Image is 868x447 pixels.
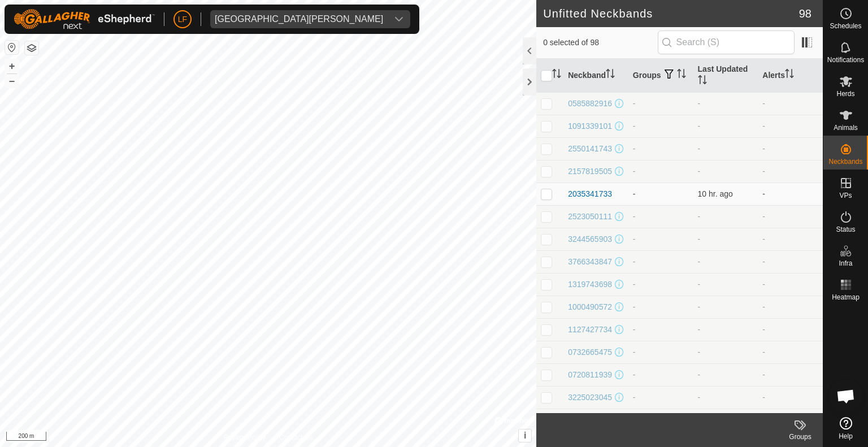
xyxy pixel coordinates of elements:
[628,59,693,93] th: Groups
[568,256,612,268] div: 3766343847
[839,260,852,267] span: Infra
[839,433,853,440] span: Help
[568,188,612,200] div: 2035341733
[698,348,701,357] span: -
[698,280,701,289] span: -
[210,10,388,28] span: East Wendland
[698,121,701,131] span: -
[758,341,823,363] td: -
[628,183,693,205] td: -
[388,10,410,28] div: dropdown trigger
[628,341,693,363] td: -
[568,301,612,313] div: 1000490572
[834,124,858,131] span: Animals
[830,23,861,29] span: Schedules
[693,59,758,93] th: Last Updated
[568,166,612,177] div: 2157819505
[829,379,863,413] div: Open chat
[568,324,612,336] div: 1127427734
[628,160,693,183] td: -
[628,92,693,115] td: -
[279,432,313,442] a: Contact Us
[698,302,701,311] span: -
[25,41,38,55] button: Map Layers
[215,15,383,24] div: [GEOGRAPHIC_DATA][PERSON_NAME]
[628,386,693,409] td: -
[698,189,733,198] span: Oct 14, 2025, 7:52 PM
[758,59,823,93] th: Alerts
[178,14,187,25] span: LF
[758,92,823,115] td: -
[698,212,701,221] span: -
[677,71,686,80] p-sorticon: Activate to sort
[785,71,794,80] p-sorticon: Activate to sort
[698,99,701,108] span: -
[698,144,701,153] span: -
[758,386,823,409] td: -
[568,143,612,155] div: 2550141743
[758,205,823,228] td: -
[827,57,864,63] span: Notifications
[778,432,823,442] div: Groups
[628,205,693,228] td: -
[758,318,823,341] td: -
[758,183,823,205] td: -
[524,431,526,440] span: i
[519,429,531,442] button: i
[606,71,615,80] p-sorticon: Activate to sort
[698,167,701,176] span: -
[758,273,823,296] td: -
[758,363,823,386] td: -
[224,432,266,442] a: Privacy Policy
[758,160,823,183] td: -
[658,31,795,54] input: Search (S)
[628,409,693,431] td: -
[698,325,701,334] span: -
[758,409,823,431] td: -
[552,71,561,80] p-sorticon: Activate to sort
[568,369,612,381] div: 0720811939
[758,296,823,318] td: -
[698,235,701,244] span: -
[628,137,693,160] td: -
[799,5,811,22] span: 98
[5,74,19,88] button: –
[698,393,701,402] span: -
[14,9,155,29] img: Gallagher Logo
[543,7,799,20] h2: Unfitted Neckbands
[823,413,868,444] a: Help
[628,228,693,250] td: -
[568,233,612,245] div: 3244565903
[568,120,612,132] div: 1091339101
[628,273,693,296] td: -
[5,59,19,73] button: +
[832,294,860,301] span: Heatmap
[628,250,693,273] td: -
[563,59,628,93] th: Neckband
[828,158,862,165] span: Neckbands
[836,90,854,97] span: Herds
[836,226,855,233] span: Status
[5,41,19,54] button: Reset Map
[543,37,657,49] span: 0 selected of 98
[758,250,823,273] td: -
[568,279,612,290] div: 1319743698
[698,77,707,86] p-sorticon: Activate to sort
[568,211,612,223] div: 2523050111
[628,318,693,341] td: -
[628,296,693,318] td: -
[568,346,612,358] div: 0732665475
[758,137,823,160] td: -
[758,115,823,137] td: -
[698,257,701,266] span: -
[568,392,612,403] div: 3225023045
[698,370,701,379] span: -
[628,363,693,386] td: -
[839,192,852,199] span: VPs
[628,115,693,137] td: -
[568,98,612,110] div: 0585882916
[758,228,823,250] td: -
